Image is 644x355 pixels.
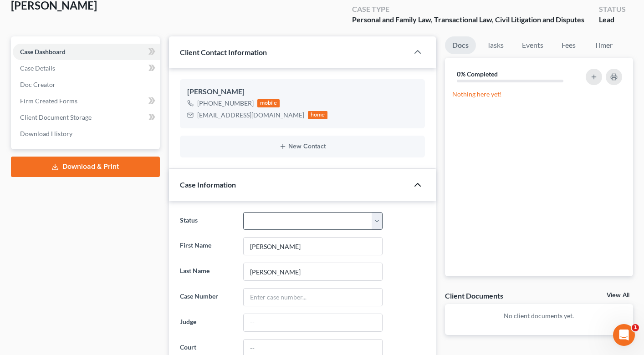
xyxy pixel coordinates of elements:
input: -- [244,314,382,331]
div: Personal and Family Law, Transactional Law, Civil Litigation and Disputes [352,15,584,25]
span: 1 [632,324,639,331]
a: View All [607,292,629,299]
a: Download & Print [11,157,160,177]
strong: 0% Completed [457,70,498,78]
p: No client documents yet. [452,311,626,320]
span: Client Contact Information [180,48,267,56]
label: Judge [175,314,239,332]
a: Tasks [480,36,511,54]
div: Lead [599,15,626,25]
div: [PHONE_NUMBER] [197,99,254,108]
span: Case Details [20,64,55,72]
input: Enter First Name... [244,238,382,255]
div: Case Type [352,4,584,15]
div: Client Documents [445,291,503,300]
span: Download History [20,130,72,137]
a: Events [515,36,551,54]
button: New Contact [187,143,418,150]
a: Case Details [13,60,160,76]
iframe: Intercom live chat [613,324,635,346]
span: Doc Creator [20,81,56,88]
span: Client Document Storage [20,113,92,121]
div: home [308,111,328,119]
div: [EMAIL_ADDRESS][DOMAIN_NAME] [197,111,304,120]
div: mobile [257,99,280,107]
a: Fees [554,36,583,54]
a: Case Dashboard [13,44,160,60]
span: Case Dashboard [20,48,66,56]
label: Case Number [175,288,239,306]
div: [PERSON_NAME] [187,86,418,97]
label: Status [175,212,239,230]
div: Status [599,4,626,15]
a: Download History [13,126,160,142]
input: Enter Last Name... [244,263,382,280]
p: Nothing here yet! [452,90,626,99]
input: Enter case number... [244,289,382,306]
a: Firm Created Forms [13,93,160,109]
a: Docs [445,36,476,54]
span: Case Information [180,180,236,189]
label: Last Name [175,263,239,281]
label: First Name [175,237,239,255]
span: Firm Created Forms [20,97,77,105]
a: Timer [587,36,620,54]
a: Client Document Storage [13,109,160,126]
a: Doc Creator [13,76,160,93]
